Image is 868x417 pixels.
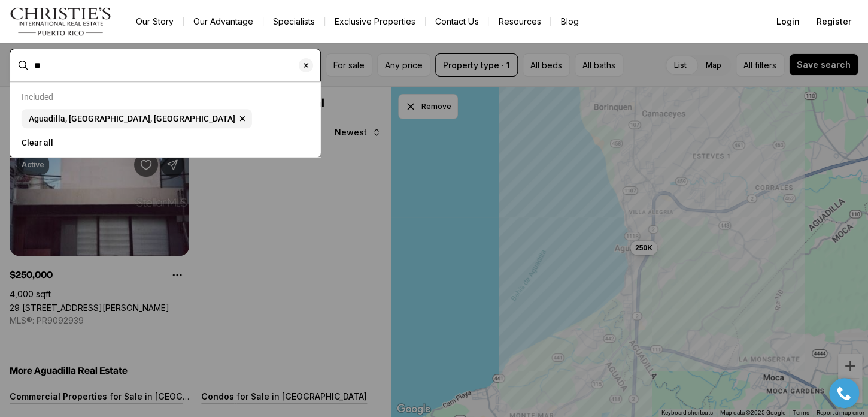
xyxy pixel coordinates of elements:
a: Resources [488,13,550,30]
button: Clear all [22,133,309,152]
p: Included [22,92,53,102]
img: logo [10,7,112,36]
button: Clear search input [299,49,320,81]
span: Login [776,17,800,26]
button: Login [769,10,807,34]
button: Contact Us [426,13,488,30]
a: Blog [551,13,588,30]
span: Register [817,17,851,26]
button: Register [809,10,858,34]
span: Aguadilla, [GEOGRAPHIC_DATA], [GEOGRAPHIC_DATA] [29,114,235,123]
a: Exclusive Properties [325,13,425,30]
a: Our Story [126,13,183,30]
a: Specialists [263,13,324,30]
a: Our Advantage [184,13,263,30]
